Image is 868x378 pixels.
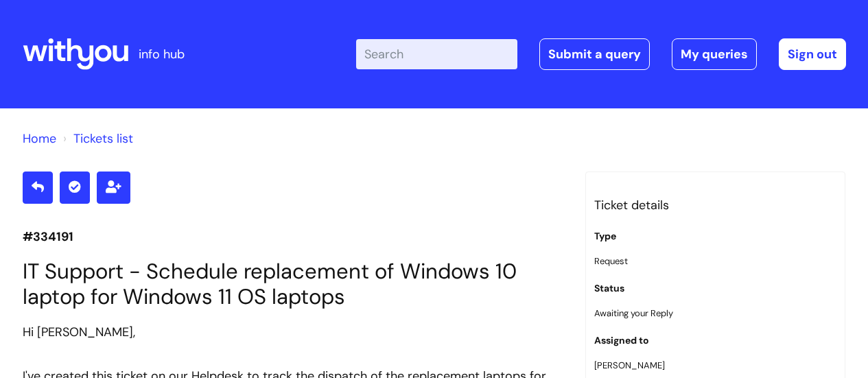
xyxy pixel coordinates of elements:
h3: Ticket details [594,194,837,216]
label: Type [594,231,616,242]
a: Submit a query [539,38,650,70]
a: My queries [672,38,757,70]
a: Sign out [779,38,846,70]
li: Tickets list [60,128,133,150]
p: [PERSON_NAME] [594,357,837,373]
h1: IT Support - Schedule replacement of Windows 10 laptop for Windows 11 OS laptops [23,259,565,309]
label: Status [594,283,624,294]
a: Tickets list [73,130,133,147]
p: #334191 [23,226,565,248]
p: Request [594,253,837,269]
div: Hi [PERSON_NAME], [23,321,565,343]
p: Awaiting your Reply [594,305,837,321]
a: Home [23,130,56,147]
div: | - [356,38,846,70]
p: info hub [139,43,185,65]
input: Search [356,39,517,69]
label: Assigned to [594,335,649,346]
li: Solution home [23,128,56,150]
